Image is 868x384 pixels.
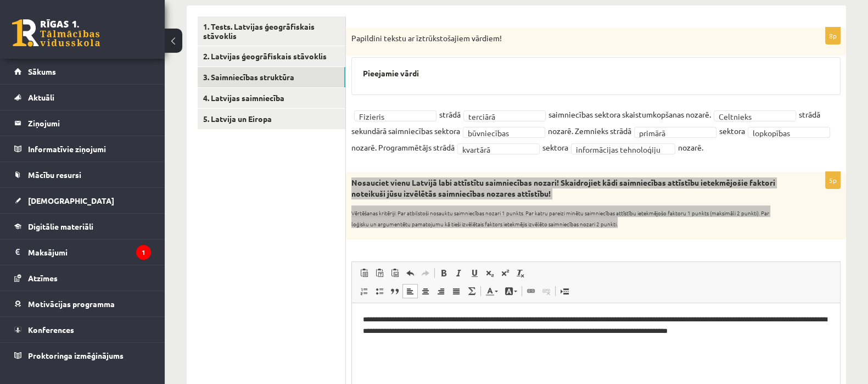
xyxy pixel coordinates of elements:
[501,284,520,298] a: Background Color
[28,170,81,180] span: Mācību resursi
[402,266,418,280] a: Undo (Ctrl+Z)
[387,266,402,280] a: Paste from Word
[14,85,151,110] a: Aktuāli
[418,284,433,298] a: Center
[351,177,775,198] strong: Nosauciet vienu Latvijā labi attīstītu saimniecības nozari! Skaidrojiet kādi saimniecības attīstī...
[198,109,345,129] a: 5. Latvija un Eiropa
[356,284,372,298] a: Insert/Remove Numbered List
[714,110,796,121] a: Celtnieks
[356,266,372,280] a: Paste (Ctrl+V)
[12,19,100,47] a: Rīgas 1. Tālmācības vidusskola
[387,284,402,298] a: Block Quote
[14,162,151,187] a: Mācību resursi
[639,127,702,138] span: primārā
[28,350,124,360] span: Proktoringa izmēģinājums
[372,284,387,298] a: Insert/Remove Bulleted List
[354,110,436,121] a: Fizieris
[436,266,451,280] a: Bold (Ctrl+B)
[363,69,829,78] h3: Pieejamie vārdi
[14,240,151,265] a: Maksājumi1
[198,16,345,46] a: 1. Tests. Latvijas ģeogrāfiskais stāvoklis
[198,46,345,66] a: 2. Latvijas ģeogrāfiskais stāvoklis
[464,284,479,298] a: Math
[28,299,115,309] span: Motivācijas programma
[14,343,151,368] a: Proktoringa izmēģinājums
[576,144,660,155] span: informācijas tehnoloģiju
[457,143,540,154] a: kvartārā
[571,143,675,154] a: informācijas tehnoloģiju
[513,266,528,280] a: Remove Format
[198,88,345,108] a: 4. Latvijas saimniecība
[449,284,464,298] a: Justify
[28,196,114,205] span: [DEMOGRAPHIC_DATA]
[14,188,151,213] a: [DEMOGRAPHIC_DATA]
[402,284,418,298] a: Align Left
[467,266,482,280] a: Underline (Ctrl+U)
[463,110,546,121] a: terciārā
[523,284,539,298] a: Link (Ctrl+K)
[28,221,93,231] span: Digitālie materiāli
[825,171,841,189] p: 5p
[351,209,769,228] sub: Vērtēšanas kritēriji: Par atbilstoši nosauktu saimniecības nozari 1 punkts. Par katru pareizi min...
[418,266,433,280] a: Redo (Ctrl+Y)
[14,317,151,342] a: Konferences
[28,325,74,335] span: Konferences
[28,110,151,136] legend: Ziņojumi
[748,127,830,138] a: lopkopības
[28,240,151,265] legend: Maksājumi
[14,265,151,291] a: Atzīmes
[198,67,345,87] a: 3. Saimniecības struktūra
[351,106,841,155] fieldset: strādā saimniecības sektora skaistumkopšanas nozarē. strādā sekundārā saimniecības sektora nozarē...
[28,92,54,102] span: Aktuāli
[539,284,554,298] a: Unlink
[351,33,786,44] p: Papildini tekstu ar īztrūkstošajiem vārdiem!
[634,127,716,138] a: primārā
[14,59,151,84] a: Sākums
[433,284,449,298] a: Align Right
[482,266,497,280] a: Subscript
[359,111,422,122] span: Fizieris
[462,144,525,155] span: kvartārā
[14,136,151,162] a: Informatīvie ziņojumi
[14,110,151,136] a: Ziņojumi
[719,111,781,122] span: Celtnieks
[14,214,151,239] a: Digitālie materiāli
[497,266,513,280] a: Superscript
[468,111,531,122] span: terciārā
[28,66,56,76] span: Sākums
[468,127,530,138] span: būvniecības
[451,266,467,280] a: Italic (Ctrl+I)
[482,284,501,298] a: Text Color
[28,273,58,283] span: Atzīmes
[28,136,151,162] legend: Informatīvie ziņojumi
[557,284,572,298] a: Insert Page Break for Printing
[136,245,151,260] i: 1
[14,291,151,316] a: Motivācijas programma
[753,127,815,138] span: lopkopības
[372,266,387,280] a: Paste as plain text (Ctrl+Shift+V)
[463,127,545,138] a: būvniecības
[825,27,841,44] p: 8p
